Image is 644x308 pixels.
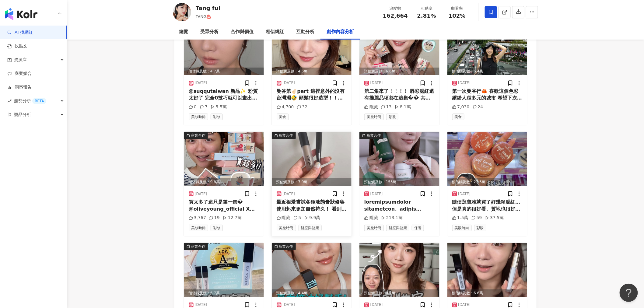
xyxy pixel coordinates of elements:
[415,5,438,12] div: 互動率
[447,21,527,75] img: post-image
[184,132,264,186] div: post-image商業合作預估觸及數：9.8萬
[7,84,32,90] a: 洞察報告
[184,21,264,75] div: post-image商業合作預估觸及數：4.7萬
[395,104,411,110] div: 8.1萬
[447,132,527,186] div: post-image預估觸及數：27.6萬
[283,80,295,86] div: [DATE]
[272,132,352,186] div: post-image商業合作預估觸及數：7.9萬
[184,243,264,297] div: post-image商業合作預估觸及數：6.7萬
[211,114,223,120] span: 彩妝
[359,243,439,297] div: post-image預估觸及數：8.7萬
[452,88,523,102] div: 第一次曼谷行🦀 喜歡這個色彩繽紛人種多元的城市 希望下次去還能遇到山竹發財車 咖喱螃蟹和調酒很讚！ 其他就吃過就好🤣
[209,215,220,221] div: 19
[381,215,403,221] div: 213.1萬
[370,80,383,86] div: [DATE]
[452,114,464,120] span: 美食
[277,199,347,212] div: 最近很愛嘗試各種液態膏狀修容 使用起來更加自然持久！ 看到 @dinto_cosmetic 推出這款立刻買 我覺得效果很不錯耶！ 但比較適合白肌～自然偏白 膚色再更深可能沒什麼效果 #開架 #開架彩妝
[7,71,32,77] a: 商案媒合
[283,302,295,307] div: [DATE]
[272,243,352,297] div: post-image商業合作預估觸及數：4.4萬
[272,289,352,297] div: 預估觸及數：4.4萬
[272,21,352,75] div: post-image預估觸及數：4.5萬
[211,104,227,110] div: 5.5萬
[304,215,320,221] div: 9.9萬
[473,104,483,110] div: 24
[297,104,308,110] div: 32
[446,5,469,12] div: 觀看率
[184,68,264,75] div: 預估觸及數：4.7萬
[447,68,527,75] div: 預估觸及數：6.4萬
[447,21,527,75] div: post-image預估觸及數：6.4萬
[7,43,27,49] a: 找貼文
[447,178,527,186] div: 預估觸及數：27.6萬
[189,104,197,110] div: 0
[383,5,408,12] div: 追蹤數
[184,178,264,186] div: 預估觸及數：9.8萬
[191,243,205,250] div: 商業合作
[277,215,290,221] div: 隱藏
[370,302,383,307] div: [DATE]
[195,191,207,197] div: [DATE]
[452,225,472,231] span: 美妝時尚
[364,104,378,110] div: 隱藏
[447,132,527,186] img: post-image
[359,21,439,75] div: post-image商業合作預估觸及數：6.6萬
[359,289,439,297] div: 預估觸及數：8.7萬
[173,3,191,21] img: KOL Avatar
[184,132,264,186] img: post-image
[32,98,46,104] div: BETA
[364,114,384,120] span: 美妝時尚
[179,28,188,36] div: 總覽
[293,215,301,221] div: 5
[277,114,289,120] span: 美食
[449,13,466,19] span: 102%
[359,21,439,75] img: post-image
[200,104,208,110] div: 7
[370,191,383,197] div: [DATE]
[7,99,12,103] span: rise
[195,80,207,86] div: [DATE]
[279,243,293,250] div: 商業合作
[359,132,439,186] div: post-image商業合作預估觸及數：153萬
[14,108,31,121] span: 競品分析
[266,28,284,36] div: 相似網紅
[417,13,436,19] span: 2.81%
[189,215,206,221] div: 3,767
[364,88,435,102] div: 第二集來了！！！！ 唇彩腮紅還有推薦品項都在這集�� 其實這波聯名蠻多東西都很不錯用！ 而且聯名的包裝真的很可以 不是那種隨便貼貼紙就說聯名的� @oliveyoung_official @sa...
[452,199,523,212] div: 隨便逛寶雅就買了好幾顆腮紅… 但是真的很好看、質地也很好上手！ 完全是成功的衝動購物😍🤌🏻 #開架彩妝 #慕斯腮紅
[277,225,296,231] span: 美妝時尚
[386,225,409,231] span: 醫療與健康
[5,8,37,20] img: logo
[277,88,347,102] div: 曼谷第✌🏻part 這裡意外的沒有台灣濕🤣 頭髮很好造型！！！ Kluay Kluay的冰沙可以調甜度很棒 各種形式的香蕉甜點便宜又好吃！ 手標泰奶冰沙加黑糖珍珠 非常推薦喜甜點的螞蟻人 泰奶做...
[191,132,205,138] div: 商業合作
[196,4,220,12] div: Tang ful
[485,215,504,221] div: 37.5萬
[272,21,352,75] img: post-image
[200,28,219,36] div: 受眾分析
[14,94,46,108] span: 趨勢分析
[447,289,527,297] div: 預估觸及數：6.6萬
[364,225,384,231] span: 美妝時尚
[196,14,212,19] span: TANG♨️
[620,284,638,302] iframe: Help Scout Beacon - Open
[279,132,293,138] div: 商業合作
[364,215,378,221] div: 隱藏
[195,302,207,307] div: [DATE]
[211,225,223,231] span: 彩妝
[359,178,439,186] div: 預估觸及數：153萬
[383,12,408,19] span: 162,664
[471,215,482,221] div: 59
[364,199,435,212] div: loremipsumdolor sitametcon、adipis elitseddoei！ temporincididuntutl etdoloremag aliqua、enimad MI V...
[299,225,322,231] span: 醫療與健康
[272,243,352,297] img: post-image
[474,225,486,231] span: 彩妝
[452,104,470,110] div: 7,030
[296,28,314,36] div: 互動分析
[359,132,439,186] img: post-image
[447,243,527,297] img: post-image
[189,114,208,120] span: 美妝時尚
[381,104,392,110] div: 13
[14,53,27,67] span: 資源庫
[359,243,439,297] img: post-image
[272,178,352,186] div: 預估觸及數：7.9萬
